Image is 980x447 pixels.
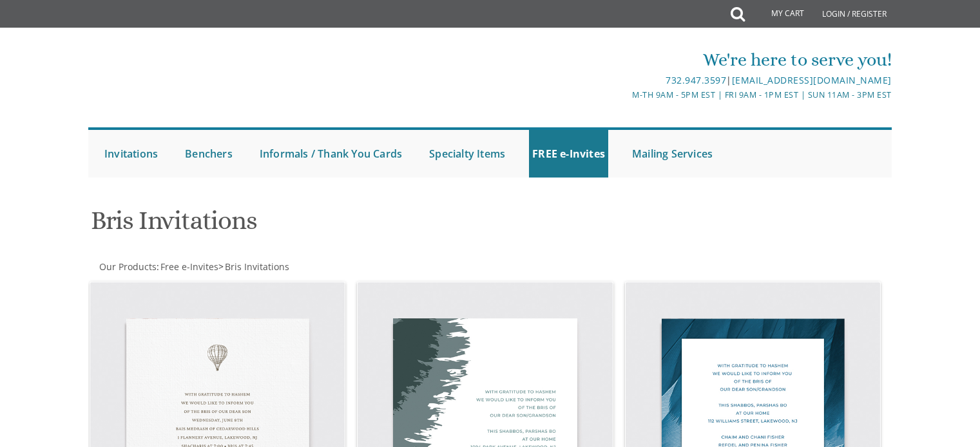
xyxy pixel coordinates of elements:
a: Free e-Invites [159,260,218,273]
a: Informals / Thank You Cards [256,130,405,178]
div: : [88,260,490,273]
a: Mailing Services [629,130,716,178]
a: Invitations [101,130,161,178]
span: Bris Invitations [225,260,289,273]
a: 732.947.3597 [666,74,726,86]
a: Specialty Items [426,130,508,178]
div: | [357,73,892,88]
a: My Cart [744,1,813,27]
div: We're here to serve you! [357,47,892,73]
a: [EMAIL_ADDRESS][DOMAIN_NAME] [732,74,892,86]
h1: Bris Invitations [91,206,617,244]
div: M-Th 9am - 5pm EST | Fri 9am - 1pm EST | Sun 11am - 3pm EST [357,88,892,102]
a: Bris Invitations [224,260,289,273]
a: Our Products [98,260,157,273]
a: FREE e-Invites [529,130,608,178]
a: Benchers [182,130,236,178]
span: > [218,260,289,273]
span: Free e-Invites [160,260,218,273]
